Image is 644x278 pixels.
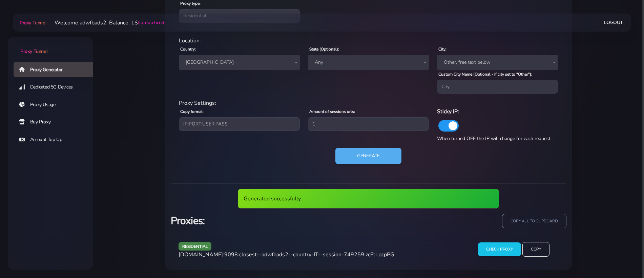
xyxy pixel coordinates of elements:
[522,242,549,257] input: Copy
[478,242,521,256] input: Check Proxy
[14,97,98,113] a: Proxy Usage
[335,148,401,164] button: Generate
[309,108,355,115] label: Amount of sessions urls:
[14,79,98,95] a: Dedicated 5G Devices
[183,58,296,67] span: Italy
[308,55,429,70] span: Any
[20,20,46,26] span: Proxy Tunnel
[171,214,365,228] h3: Proxies:
[180,108,204,115] label: Copy format:
[175,99,562,107] div: Proxy Settings:
[179,251,394,258] span: [DOMAIN_NAME]:9098:closest--adwfbads2--country-IT--session-749259:zcFtLpcpPG
[8,37,93,55] a: Proxy Tunnel
[438,71,532,77] label: Custom City Name (Optional - If city set to "Other"):
[441,58,554,67] span: Other, free text below
[179,242,212,251] span: residential
[544,167,636,270] iframe: Webchat Widget
[437,107,558,116] h6: Sticky IP:
[175,37,562,45] div: Location:
[312,58,425,67] span: Any
[20,48,47,55] span: Proxy Tunnel
[14,62,98,77] a: Proxy Generator
[14,132,98,147] a: Account Top Up
[18,17,46,28] a: Proxy Tunnel
[502,214,566,229] input: copy all to clipboard
[46,19,164,27] li: Welcome adwfbads2. Balance: 1$
[437,80,558,94] input: City
[309,46,339,52] label: State (Optional):
[180,0,201,6] label: Proxy type:
[438,46,446,52] label: City:
[604,16,623,29] a: Logout
[14,114,98,130] a: Buy Proxy
[238,189,499,209] div: Generated successfully.
[437,55,558,70] span: Other, free text below
[179,55,300,70] span: Italy
[138,19,164,26] a: (top-up here)
[437,135,552,142] span: When turned OFF the IP will change for each request.
[180,46,196,52] label: Country:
